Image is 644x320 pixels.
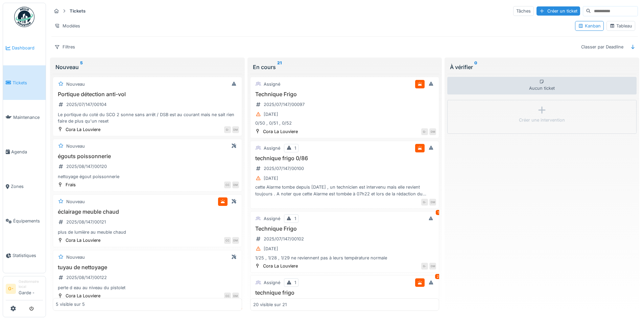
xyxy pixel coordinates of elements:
[56,91,239,98] h3: Portique détection anti-vol
[66,293,100,299] div: Cora La Louviere
[294,215,296,222] div: 1
[51,42,78,52] div: Filtres
[14,7,34,27] img: Badge_color-CXgf-gQk.svg
[421,128,428,135] div: G-
[56,264,239,271] h3: tuyau de nettoyage
[6,279,43,300] a: G- Gestionnaire localGarde -
[56,301,85,308] div: 5 visible sur 5
[294,145,296,151] div: 1
[264,145,280,151] div: Assigné
[253,184,436,197] div: cette Alarme tombe depuis [DATE] , un technicien est intervenu mais elle revient toujours . A not...
[578,42,626,52] div: Classer par Deadline
[264,111,278,118] div: [DATE]
[436,210,440,215] div: 1
[264,236,304,242] div: 2025/07/147/00102
[12,45,43,51] span: Dashboard
[447,77,637,94] div: Aucun ticket
[421,263,428,270] div: G-
[3,238,46,273] a: Statistiques
[66,101,106,108] div: 2025/07/147/00104
[429,199,436,206] div: DM
[51,21,83,31] div: Modèles
[610,23,632,29] div: Tableau
[56,284,239,291] div: perte d eau au niveau du pistolet
[3,31,46,65] a: Dashboard
[66,254,85,260] div: Nouveau
[11,183,43,190] span: Zones
[13,80,43,86] span: Tickets
[277,63,282,71] sup: 21
[264,165,304,172] div: 2025/07/147/00100
[11,149,43,155] span: Agenda
[13,218,43,224] span: Équipements
[19,279,43,299] li: Garde -
[56,111,239,124] div: Le portique du coté du SCO 2 sonne sans arrêt / DSB est au courant mais ne sait rien faire de plu...
[421,199,428,206] div: G-
[264,279,280,286] div: Assigné
[66,81,85,87] div: Nouveau
[253,290,436,296] h3: technique frigo
[294,279,296,286] div: 1
[13,252,43,259] span: Statistiques
[253,63,437,71] div: En cours
[264,175,278,182] div: [DATE]
[224,293,231,299] div: CC
[3,204,46,238] a: Équipements
[67,8,88,14] strong: Tickets
[66,198,85,205] div: Nouveau
[435,274,440,279] div: 2
[253,255,436,261] div: 1/25 , 1/28 , 1/29 ne reviennent pas à leurs température normale
[253,301,287,308] div: 20 visible sur 21
[264,246,278,252] div: [DATE]
[232,293,239,299] div: DM
[232,237,239,244] div: DM
[3,169,46,204] a: Zones
[253,155,436,162] h3: technique frigo 0/86
[224,237,231,244] div: CC
[56,229,239,235] div: plus de lumière au meuble chaud
[66,163,107,170] div: 2025/08/147/00120
[3,65,46,100] a: Tickets
[56,173,239,180] div: nettoyage égout poissonnerie
[19,279,43,290] div: Gestionnaire local
[578,23,601,29] div: Kanban
[3,134,46,169] a: Agenda
[6,284,16,294] li: G-
[253,91,436,98] h3: Technique Frigo
[224,182,231,188] div: CC
[56,153,239,159] h3: égouts poissonnerie
[232,182,239,188] div: DM
[66,182,76,188] div: Frais
[66,143,85,149] div: Nouveau
[264,215,280,222] div: Assigné
[264,81,280,87] div: Assigné
[13,114,43,121] span: Maintenance
[232,126,239,133] div: DM
[3,100,46,134] a: Maintenance
[224,126,231,133] div: G-
[253,120,436,126] div: 0/50 , 0/51 , 0/52
[66,219,106,225] div: 2025/08/147/00121
[429,128,436,135] div: DM
[80,63,83,71] sup: 5
[66,237,100,243] div: Cora La Louviere
[55,63,239,71] div: Nouveau
[450,63,634,71] div: À vérifier
[513,6,534,16] div: Tâches
[66,126,100,133] div: Cora La Louviere
[264,101,305,108] div: 2025/07/147/00097
[263,128,298,135] div: Cora La Louviere
[429,263,436,270] div: DM
[263,263,298,269] div: Cora La Louviere
[66,274,107,281] div: 2025/08/147/00122
[519,117,565,123] div: Créer une intervention
[56,209,239,215] h3: éclairage meuble chaud
[536,6,580,16] div: Créer un ticket
[474,63,477,71] sup: 0
[253,226,436,232] h3: Technique Frigo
